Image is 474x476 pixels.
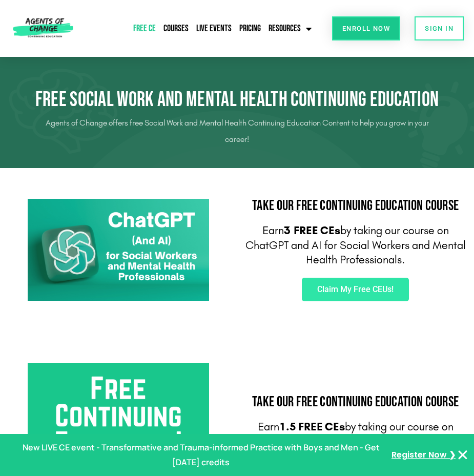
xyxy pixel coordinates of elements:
span: Claim My Free CEUs! [317,285,394,294]
span: SIGN IN [425,25,454,32]
span: Enroll Now [342,25,390,32]
a: Live Events [194,17,234,40]
b: 1.5 FREE CEs [279,420,345,433]
h2: Take Our FREE Continuing Education Course [242,395,469,409]
a: Resources [266,17,314,40]
a: Enroll Now [332,16,400,40]
p: New LIVE CE event - Transformative and Trauma-informed Practice with Boys and Men - Get [DATE] cr... [18,440,383,470]
a: Pricing [237,17,263,40]
a: Courses [161,17,191,40]
h2: Take Our FREE Continuing Education Course [242,199,469,213]
nav: Menu [101,17,314,40]
a: Free CE [131,17,158,40]
a: Register Now ❯ [391,448,456,463]
h1: Free Social Work and Mental Health Continuing Education [33,88,441,112]
a: Claim My Free CEUs! [302,278,409,301]
b: 3 FREE CEs [284,224,340,237]
a: SIGN IN [415,16,464,40]
p: Earn by taking our course on ChatGPT and AI for Social Workers and Mental Health Professionals. [242,223,469,267]
button: Close Banner [457,449,469,461]
p: Agents of Change offers free Social Work and Mental Health Continuing Education Content to help y... [33,115,441,148]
